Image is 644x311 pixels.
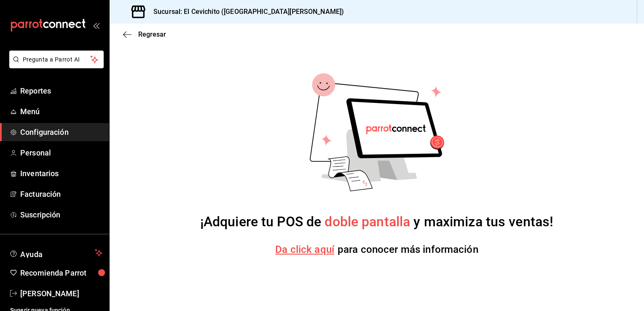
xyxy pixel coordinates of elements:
[138,30,166,38] span: Regresar
[200,214,325,230] span: ¡Adquiere tu POS de
[20,267,102,279] span: Recomienda Parrot
[20,248,91,258] span: Ayuda
[20,188,102,200] span: Facturación
[20,288,102,299] span: [PERSON_NAME]
[9,51,104,68] button: Pregunta a Parrot AI
[20,209,102,220] span: Suscripción
[23,55,91,64] span: Pregunta a Parrot AI
[325,214,410,230] span: doble pantalla
[20,85,102,97] span: Reportes
[338,244,478,255] span: para conocer más información
[20,106,102,117] span: Menú
[93,22,99,29] button: open_drawer_menu
[6,61,104,70] a: Pregunta a Parrot AI
[20,126,102,138] span: Configuración
[20,147,102,158] span: Personal
[275,244,334,255] a: Da click aquí
[20,168,102,179] span: Inventarios
[410,214,553,230] span: y maximiza tus ventas!
[147,7,344,17] h3: Sucursal: El Cevichito ([GEOGRAPHIC_DATA][PERSON_NAME])
[123,30,166,38] button: Regresar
